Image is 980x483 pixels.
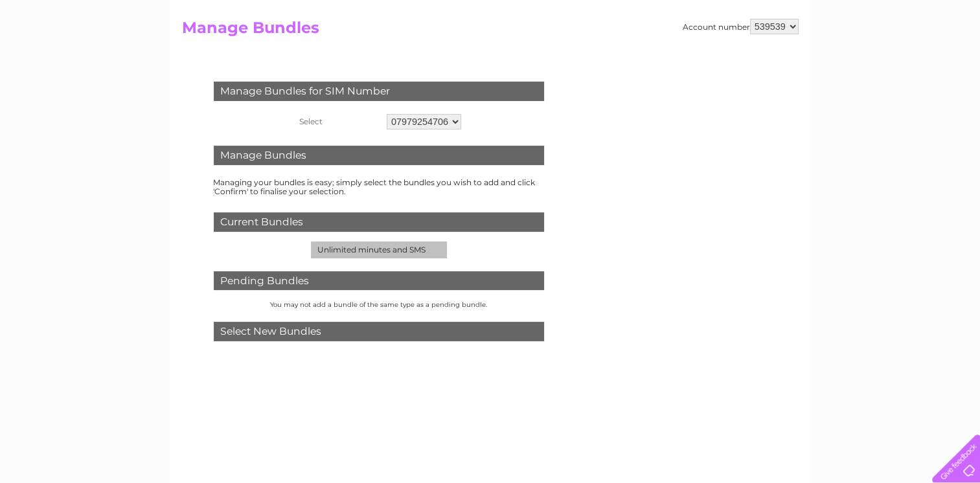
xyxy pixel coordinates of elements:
small: You may not add a bundle of the same type as a pending bundle. [270,300,487,309]
td: Managing your bundles is easy; simply select the bundles you wish to add and click 'Confirm' to f... [182,175,576,199]
a: Contact [894,55,926,65]
div: Current Bundles [214,212,544,232]
a: Telecoms [821,55,860,65]
a: Log out [937,55,968,65]
img: logo.png [34,34,100,73]
a: Water [752,55,777,65]
h2: Manage Bundles [182,19,799,43]
th: Select [293,111,383,133]
td: Unlimited minutes and SMS [311,241,447,258]
div: Manage Bundles for SIM Number [214,82,544,101]
div: Pending Bundles [214,271,544,291]
div: Clear Business is a trading name of Verastar Limited (registered in [GEOGRAPHIC_DATA] No. 3667643... [185,7,797,63]
a: 0333 014 3131 [736,6,825,23]
div: Account number [683,19,799,34]
div: Select New Bundles [214,322,544,341]
div: Manage Bundles [214,146,544,165]
a: Energy [784,55,813,65]
a: Blog [867,55,886,65]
